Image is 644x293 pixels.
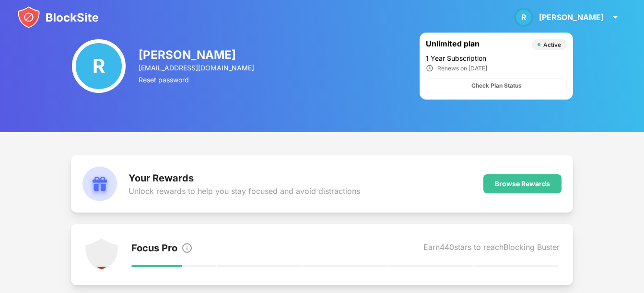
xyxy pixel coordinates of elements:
div: Unlimited plan [426,39,527,50]
div: Earn 440 stars to reach Blocking Buster [423,242,560,256]
img: blocksite-icon.svg [17,6,99,29]
div: R [72,39,126,93]
div: Browse Rewards [495,180,550,188]
div: Renews on [DATE] [437,65,487,72]
div: Unlock rewards to help you stay focused and avoid distractions [129,186,360,196]
div: [PERSON_NAME] [139,48,256,62]
div: Reset password [139,76,256,84]
div: Check Plan Status [471,81,522,90]
img: points-level-1.svg [84,237,119,272]
img: info.svg [181,242,193,254]
div: 1 Year Subscription [426,54,567,62]
div: Your Rewards [129,172,360,184]
div: Focus Pro [131,242,177,256]
img: rewards.svg [82,167,117,201]
div: Active [543,41,561,48]
div: [EMAIL_ADDRESS][DOMAIN_NAME] [139,64,256,72]
div: R [514,8,533,27]
div: [PERSON_NAME] [539,12,604,22]
img: clock_ic.svg [426,64,433,72]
